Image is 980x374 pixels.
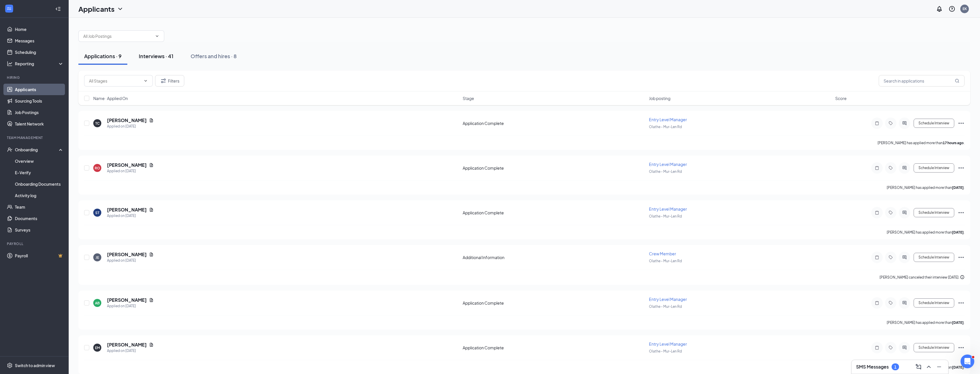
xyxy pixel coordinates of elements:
[887,166,894,170] svg: Tag
[7,135,63,140] div: Team Management
[901,121,908,126] svg: ActiveChat
[914,343,954,352] button: Schedule Interview
[15,250,64,261] a: PayrollCrown
[15,190,64,201] a: Activity log
[925,363,932,370] svg: ChevronUp
[952,230,964,234] b: [DATE]
[93,95,128,101] span: Name · Applied On
[958,344,965,351] svg: Ellipses
[15,84,64,95] a: Applicants
[89,78,141,84] input: All Stages
[463,254,646,260] div: Additional Information
[879,75,965,87] input: Search in applications
[649,349,682,353] span: Olathe - Mur-Len Rd
[649,341,687,346] span: Entry Level Manager
[15,213,64,224] a: Documents
[191,52,237,60] div: Offers and hires · 8
[943,141,964,145] b: 17 hours ago
[7,241,63,246] div: Payroll
[914,119,954,128] button: Schedule Interview
[107,342,147,348] h5: [PERSON_NAME]
[914,298,954,308] button: Schedule Interview
[107,213,154,219] div: Applied on [DATE]
[463,300,646,306] div: Application Complete
[463,345,646,350] div: Application Complete
[117,5,124,12] svg: ChevronDown
[936,363,943,370] svg: Minimize
[878,140,965,145] p: [PERSON_NAME] has applied more than .
[887,230,965,235] p: [PERSON_NAME] has applied more than .
[15,46,64,58] a: Scheduling
[901,166,908,170] svg: ActiveChat
[649,162,687,167] span: Entry Level Manager
[149,207,154,212] svg: Document
[107,168,154,174] div: Applied on [DATE]
[901,345,908,350] svg: ActiveChat
[7,61,13,66] svg: Analysis
[961,355,974,368] iframe: Intercom live chat
[143,79,148,83] svg: ChevronDown
[149,298,154,302] svg: Document
[874,301,880,305] svg: Note
[649,206,687,212] span: Entry Level Manager
[15,61,64,66] div: Reporting
[107,303,154,309] div: Applied on [DATE]
[649,304,682,309] span: Olathe - Mur-Len Rd
[874,255,880,260] svg: Note
[95,210,99,215] div: ST
[955,79,959,83] svg: MagnifyingGlass
[7,75,63,80] div: Hiring
[901,301,908,305] svg: ActiveChat
[15,363,55,368] div: Switch to admin view
[463,95,474,101] span: Stage
[887,185,965,190] p: [PERSON_NAME] has applied more than .
[107,258,154,263] div: Applied on [DATE]
[15,24,64,35] a: Home
[15,147,59,152] div: Onboarding
[958,299,965,306] svg: Ellipses
[78,4,114,14] h1: Applicants
[95,121,100,126] div: TC
[874,345,880,350] svg: Note
[952,365,964,369] b: [DATE]
[107,297,147,303] h5: [PERSON_NAME]
[95,166,100,171] div: RO
[887,255,894,260] svg: Tag
[915,363,922,370] svg: ComposeMessage
[15,155,64,167] a: Overview
[952,320,964,325] b: [DATE]
[6,6,12,11] svg: WorkstreamLogo
[960,275,965,279] svg: Info
[856,364,889,370] h3: SMS Messages
[649,214,682,218] span: Olathe - Mur-Len Rd
[887,345,894,350] svg: Tag
[901,255,908,260] svg: ActiveChat
[887,301,894,305] svg: Tag
[55,6,61,12] svg: Collapse
[874,121,880,126] svg: Note
[96,255,99,260] div: JE
[887,210,894,215] svg: Tag
[649,259,682,263] span: Olathe - Mur-Len Rd
[7,147,13,152] svg: UserCheck
[963,6,967,11] div: EK
[107,124,154,129] div: Applied on [DATE]
[894,365,896,369] div: 1
[15,118,64,130] a: Talent Network
[107,162,147,168] h5: [PERSON_NAME]
[15,167,64,178] a: E-Verify
[958,165,965,171] svg: Ellipses
[95,345,100,350] div: EM
[149,118,154,123] svg: Document
[914,208,954,217] button: Schedule Interview
[107,251,147,258] h5: [PERSON_NAME]
[924,362,933,371] button: ChevronUp
[880,275,965,280] div: [PERSON_NAME] canceled their interview [DATE].
[649,169,682,174] span: Olathe - Mur-Len Rd
[649,251,676,256] span: Crew Member
[874,166,880,170] svg: Note
[7,363,13,368] svg: Settings
[649,125,682,129] span: Olathe - Mur-Len Rd
[107,117,147,124] h5: [PERSON_NAME]
[15,224,64,236] a: Surveys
